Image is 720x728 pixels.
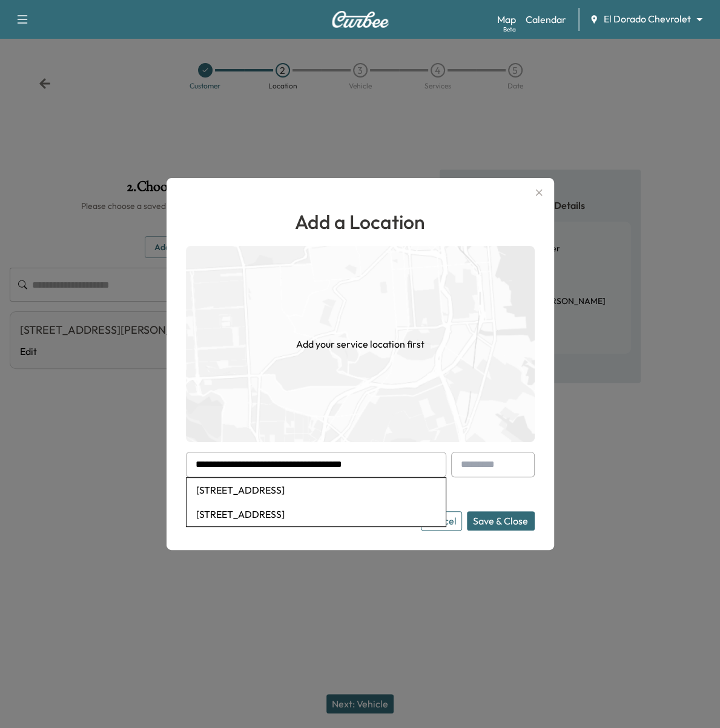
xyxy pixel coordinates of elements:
[604,12,691,26] span: El Dorado Chevrolet
[186,246,535,442] img: empty-map-CL6vilOE.png
[296,337,424,351] h1: Add your service location first
[187,502,446,526] li: [STREET_ADDRESS]
[503,25,516,34] div: Beta
[187,478,446,502] li: [STREET_ADDRESS]
[186,207,535,236] h1: Add a Location
[467,511,535,531] button: Save & Close
[526,12,566,27] a: Calendar
[497,12,516,27] a: MapBeta
[331,11,389,28] img: Curbee Logo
